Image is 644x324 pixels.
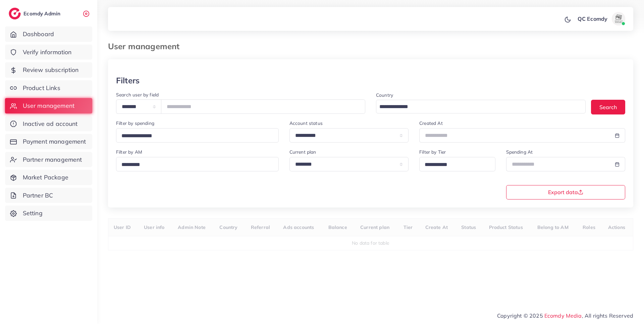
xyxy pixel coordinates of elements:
span: Product Links [23,84,60,92]
input: Search for option [119,160,270,170]
a: Payment management [5,134,92,149]
a: Market Package [5,170,92,185]
div: Search for option [116,157,279,171]
input: Search for option [119,131,270,141]
a: User management [5,98,92,113]
label: Filter by spending [116,120,154,127]
a: Dashboard [5,26,92,42]
a: Inactive ad account [5,116,92,132]
label: Account status [289,120,323,127]
label: Created At [419,120,443,127]
p: QC Ecomdy [578,15,607,23]
label: Filter by Tier [419,149,446,155]
label: Search user by field [116,91,159,98]
span: Verify information [23,48,72,57]
span: Partner management [23,155,82,164]
span: Inactive ad account [23,119,78,128]
a: Setting [5,206,92,221]
span: Setting [23,209,43,218]
img: avatar [612,12,625,25]
a: logoEcomdy Admin [9,8,62,19]
h2: Ecomdy Admin [23,10,62,17]
a: Review subscription [5,62,92,78]
label: Spending At [506,149,533,155]
a: Partner management [5,152,92,167]
span: Partner BC [23,191,53,200]
span: Copyright © 2025 [497,312,633,320]
span: Dashboard [23,30,54,38]
a: Verify information [5,45,92,60]
div: Search for option [419,157,495,171]
img: logo [9,8,21,19]
h3: Filters [116,76,140,85]
label: Filter by AM [116,149,142,155]
span: Market Package [23,173,68,182]
button: Search [591,100,625,114]
span: Review subscription [23,66,79,74]
span: Payment management [23,137,86,146]
a: QC Ecomdyavatar [574,12,628,25]
label: Current plan [289,149,316,155]
div: Search for option [116,128,279,143]
h3: User management [108,42,185,51]
div: Search for option [376,100,586,113]
label: Country [376,92,393,98]
span: , All rights Reserved [582,312,633,320]
span: User management [23,101,74,110]
button: Export data [506,185,626,199]
span: Export data [548,189,583,195]
input: Search for option [422,160,486,170]
a: Partner BC [5,188,92,203]
input: Search for option [377,102,577,112]
a: Ecomdy Media [544,312,582,319]
a: Product Links [5,80,92,96]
